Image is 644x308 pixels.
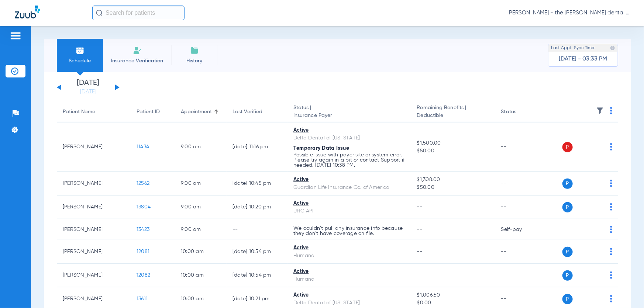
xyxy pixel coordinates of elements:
span: $0.00 [417,299,489,307]
td: [PERSON_NAME] [57,172,131,195]
div: UHC API [293,207,405,215]
span: P [562,202,573,212]
img: group-dot-blue.svg [610,271,612,279]
td: [DATE] 11:16 PM [227,122,287,172]
a: [DATE] [66,88,110,96]
img: filter.svg [596,107,604,114]
span: 12082 [137,273,150,278]
span: $50.00 [417,147,489,155]
img: group-dot-blue.svg [610,248,612,255]
div: Active [293,268,405,276]
div: Humana [293,276,405,283]
iframe: Chat Widget [607,273,644,308]
td: [DATE] 10:45 PM [227,172,287,195]
th: Status | [287,102,411,122]
td: [DATE] 10:54 PM [227,240,287,264]
img: Manual Insurance Verification [133,46,142,55]
span: $1,006.50 [417,291,489,299]
div: Humana [293,252,405,260]
img: group-dot-blue.svg [610,107,612,114]
td: [PERSON_NAME] [57,264,131,287]
div: Delta Dental of [US_STATE] [293,134,405,142]
span: 13804 [137,204,151,210]
td: [DATE] 10:20 PM [227,195,287,219]
span: $1,500.00 [417,139,489,147]
td: 10:00 AM [175,264,227,287]
p: Possible issue with payer site or system error. Please try again in a bit or contact Support if n... [293,152,405,168]
img: group-dot-blue.svg [610,203,612,211]
div: Last Verified [233,108,262,116]
span: Insurance Verification [109,57,166,65]
span: P [562,294,573,304]
img: x.svg [593,295,601,302]
div: Delta Dental of [US_STATE] [293,299,405,307]
td: -- [227,219,287,240]
td: -- [495,240,545,264]
span: [DATE] - 03:33 PM [559,55,607,63]
img: Schedule [76,46,85,55]
span: $1,308.00 [417,176,489,184]
td: 9:00 AM [175,195,227,219]
span: -- [417,227,423,232]
span: 13611 [137,296,148,301]
span: P [562,247,573,257]
span: History [177,57,212,65]
span: -- [417,249,423,254]
span: Schedule [62,57,97,65]
td: [PERSON_NAME] [57,219,131,240]
div: Patient Name [63,108,95,116]
div: Patient Name [63,108,125,116]
div: Last Verified [233,108,282,116]
img: x.svg [593,271,601,279]
span: Last Appt. Sync Time: [551,44,595,52]
td: [PERSON_NAME] [57,122,131,172]
td: 10:00 AM [175,240,227,264]
img: group-dot-blue.svg [610,226,612,233]
img: group-dot-blue.svg [610,180,612,187]
span: Temporary Data Issue [293,146,349,151]
div: Active [293,176,405,184]
div: Active [293,200,405,207]
td: Self-pay [495,219,545,240]
span: Insurance Payer [293,112,405,120]
span: 12562 [137,181,149,186]
img: x.svg [593,248,601,255]
img: x.svg [593,180,601,187]
td: 9:00 AM [175,122,227,172]
span: -- [417,204,423,210]
span: 13423 [137,227,149,232]
td: [DATE] 10:54 PM [227,264,287,287]
div: Appointment [181,108,212,116]
img: group-dot-blue.svg [610,143,612,150]
div: Active [293,244,405,252]
span: P [562,179,573,189]
img: x.svg [593,203,601,211]
span: 12081 [137,249,149,254]
span: [PERSON_NAME] - the [PERSON_NAME] dental group inc [507,9,629,17]
div: Guardian Life Insurance Co. of America [293,184,405,191]
span: P [562,142,573,152]
span: P [562,270,573,281]
td: -- [495,172,545,195]
img: History [190,46,199,55]
span: -- [417,273,423,278]
div: Active [293,127,405,134]
img: x.svg [593,143,601,150]
span: $50.00 [417,184,489,191]
div: Patient ID [137,108,160,116]
td: -- [495,264,545,287]
span: 11434 [137,144,149,149]
div: Patient ID [137,108,169,116]
td: [PERSON_NAME] [57,195,131,219]
th: Remaining Benefits | [411,102,495,122]
input: Search for patients [92,6,185,20]
p: We couldn’t pull any insurance info because they don’t have coverage on file. [293,226,405,236]
img: Search Icon [96,10,103,16]
td: 9:00 AM [175,219,227,240]
img: hamburger-icon [10,31,21,40]
td: 9:00 AM [175,172,227,195]
img: last sync help info [610,45,615,51]
th: Status [495,102,545,122]
td: -- [495,122,545,172]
